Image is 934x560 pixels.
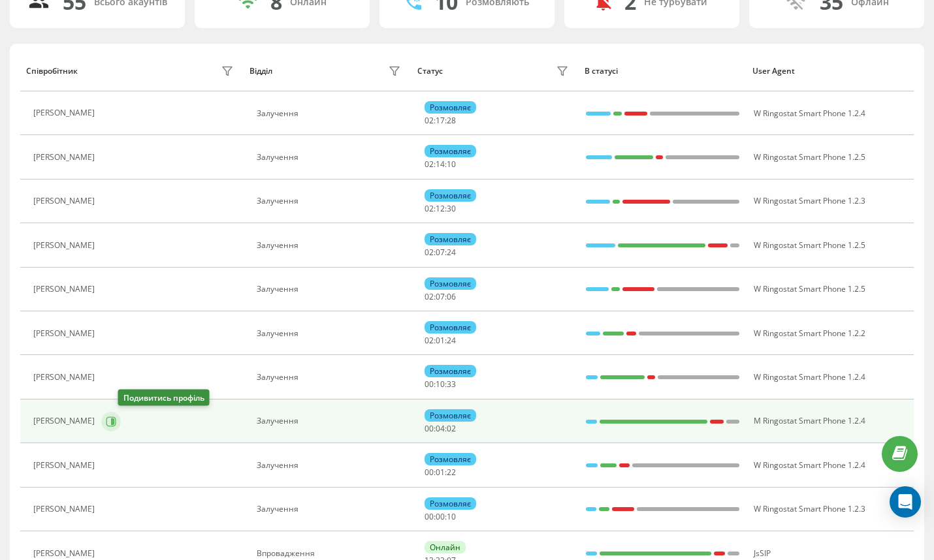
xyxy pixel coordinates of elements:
span: 07 [436,247,445,258]
span: 02 [425,115,434,126]
div: Залучення [257,285,404,294]
span: 30 [447,203,456,214]
span: 10 [436,379,445,390]
span: 14 [436,159,445,170]
span: 02 [425,291,434,302]
div: : : [425,424,456,433]
span: W Ringostat Smart Phone 1.2.4 [754,459,865,471]
div: Впровадження [257,549,404,558]
div: [PERSON_NAME] [33,285,98,294]
div: User Agent [752,67,908,76]
div: : : [425,512,456,521]
div: Залучення [257,461,404,470]
div: : : [425,248,456,257]
span: 00 [425,379,434,390]
div: [PERSON_NAME] [33,196,98,206]
div: [PERSON_NAME] [33,108,98,117]
span: 10 [447,511,456,522]
span: 24 [447,247,456,258]
span: 12 [436,203,445,214]
span: 10 [447,159,456,170]
div: Залучення [257,109,404,118]
span: 00 [436,511,445,522]
div: : : [425,116,456,125]
span: W Ringostat Smart Phone 1.2.2 [754,328,865,339]
div: Залучення [257,329,404,338]
div: [PERSON_NAME] [33,505,98,514]
span: W Ringostat Smart Phone 1.2.4 [754,371,865,382]
span: 02 [425,159,434,170]
span: 00 [425,511,434,522]
div: : : [425,292,456,302]
span: W Ringostat Smart Phone 1.2.3 [754,195,865,206]
div: Залучення [257,373,404,382]
div: : : [425,160,456,169]
span: 22 [447,467,456,478]
div: Відділ [250,67,272,76]
div: [PERSON_NAME] [33,241,98,250]
span: 02 [425,247,434,258]
div: [PERSON_NAME] [33,373,98,382]
span: W Ringostat Smart Phone 1.2.3 [754,503,865,514]
div: Розмовляє [425,101,476,114]
span: 02 [425,203,434,214]
span: W Ringostat Smart Phone 1.2.4 [754,108,865,119]
div: [PERSON_NAME] [33,153,98,162]
div: Розмовляє [425,189,476,202]
div: Залучення [257,416,404,426]
div: Статус [417,67,443,76]
div: В статусі [585,67,740,76]
div: Розмовляє [425,321,476,334]
div: Розмовляє [425,453,476,465]
span: 06 [447,291,456,302]
div: Open Intercom Messenger [890,486,921,518]
span: 28 [447,115,456,126]
span: 02 [447,423,456,434]
div: : : [425,204,456,213]
span: JsSIP [754,548,771,559]
span: 17 [436,115,445,126]
span: 07 [436,291,445,302]
div: Залучення [257,153,404,162]
div: : : [425,468,456,477]
div: Залучення [257,505,404,514]
div: Розмовляє [425,277,476,290]
span: 33 [447,379,456,390]
div: [PERSON_NAME] [33,329,98,338]
div: [PERSON_NAME] [33,549,98,558]
div: Розмовляє [425,145,476,157]
span: W Ringostat Smart Phone 1.2.5 [754,240,865,251]
div: Подивитись профіль [118,390,210,406]
div: : : [425,380,456,389]
div: Розмовляє [425,497,476,510]
span: 00 [425,423,434,434]
div: Розмовляє [425,365,476,377]
div: Онлайн [425,541,466,553]
span: 01 [436,467,445,478]
div: Розмовляє [425,409,476,422]
span: M Ringostat Smart Phone 1.2.4 [754,415,865,426]
div: [PERSON_NAME] [33,461,98,470]
div: Співробітник [26,67,78,76]
span: 24 [447,335,456,346]
div: Залучення [257,241,404,250]
div: Розмовляє [425,233,476,245]
span: W Ringostat Smart Phone 1.2.5 [754,283,865,294]
span: W Ringostat Smart Phone 1.2.5 [754,151,865,163]
div: [PERSON_NAME] [33,416,98,426]
span: 04 [436,423,445,434]
div: : : [425,336,456,345]
div: Залучення [257,196,404,206]
span: 00 [425,467,434,478]
span: 02 [425,335,434,346]
span: 01 [436,335,445,346]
